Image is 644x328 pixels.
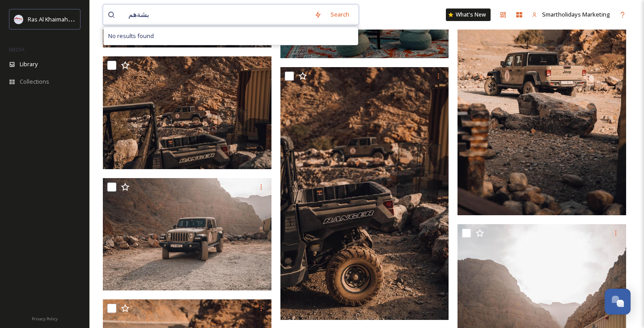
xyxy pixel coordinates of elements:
[28,15,154,23] span: Ras Al Khaimah Tourism Development Authority
[326,6,354,23] div: Search
[280,67,449,320] img: bear gryll - Camp.jpg
[542,10,610,18] span: Smartholidays Marketing
[14,15,23,24] img: Logo_RAKTDA_RGB-01.png
[9,46,25,53] span: MEDIA
[20,60,38,68] span: Library
[527,6,614,23] a: Smartholidays Marketing
[124,5,310,25] input: To enrich screen reader interactions, please activate Accessibility in Grammarly extension settings
[32,316,58,322] span: Privacy Policy
[103,56,271,169] img: bear gryll - Camp.jpg
[20,77,49,86] span: Collections
[605,289,631,315] button: Open Chat
[103,178,271,291] img: bear gryll - Camp.jpg
[32,313,58,324] a: Privacy Policy
[108,32,154,40] span: No results found
[446,9,491,21] a: What's New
